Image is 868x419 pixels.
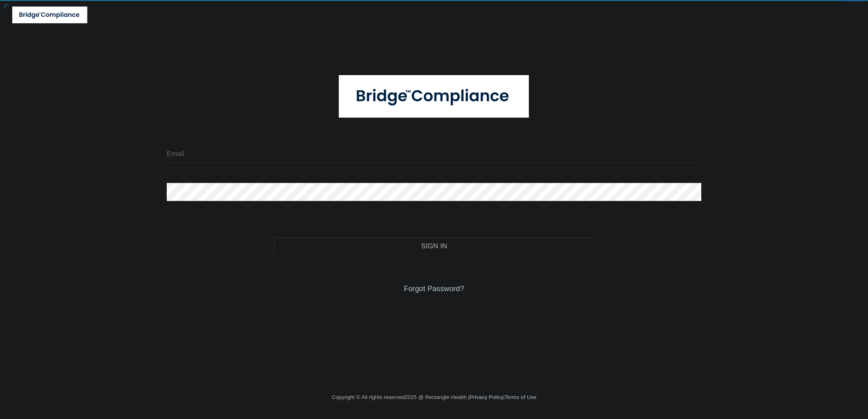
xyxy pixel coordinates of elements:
[285,384,583,410] div: Copyright © All rights reserved 2025 @ Rectangle Health | |
[274,237,595,255] button: Sign In
[167,145,701,163] input: Email
[404,285,464,293] a: Forgot Password?
[505,394,537,400] a: Terms of Use
[12,7,87,23] img: bridge_compliance_login_screen.278c3ca4.svg
[339,75,529,118] img: bridge_compliance_login_screen.278c3ca4.svg
[470,394,503,400] a: Privacy Policy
